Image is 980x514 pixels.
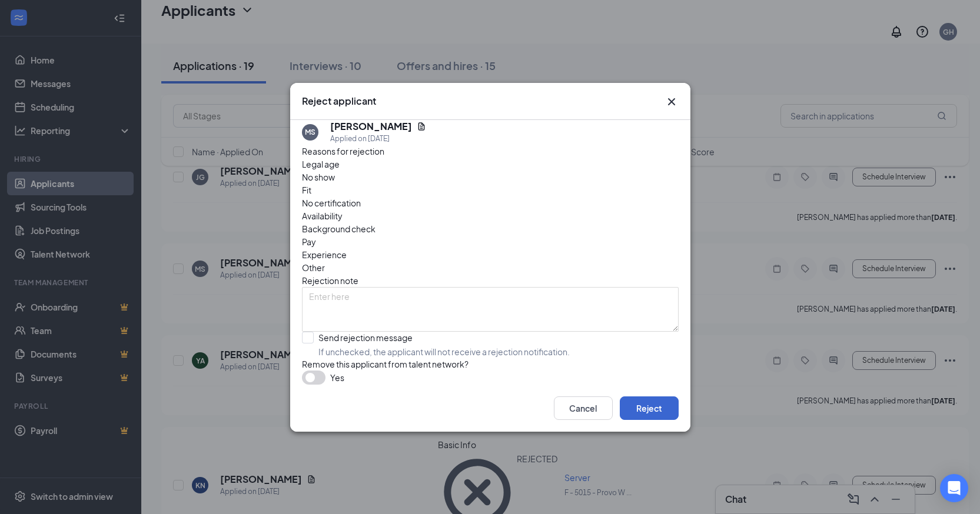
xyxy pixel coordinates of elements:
[330,371,344,385] span: Yes
[330,133,426,145] div: Applied on [DATE]
[302,359,469,369] span: Remove this applicant from talent network?
[554,396,613,420] button: Cancel
[302,248,347,261] span: Experience
[302,261,325,274] span: Other
[302,196,361,209] span: No certification
[302,158,340,171] span: Legal age
[302,209,343,222] span: Availability
[302,95,376,108] h3: Reject applicant
[302,146,384,156] span: Reasons for rejection
[302,171,335,183] span: No show
[940,474,968,502] div: Open Intercom Messenger
[417,122,426,131] svg: Document
[665,95,679,109] button: Close
[302,222,376,235] span: Background check
[305,127,315,137] div: MS
[302,183,311,196] span: Fit
[620,396,679,420] button: Reject
[330,120,412,133] h5: [PERSON_NAME]
[665,95,679,109] svg: Cross
[302,275,358,286] span: Rejection note
[302,235,316,248] span: Pay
